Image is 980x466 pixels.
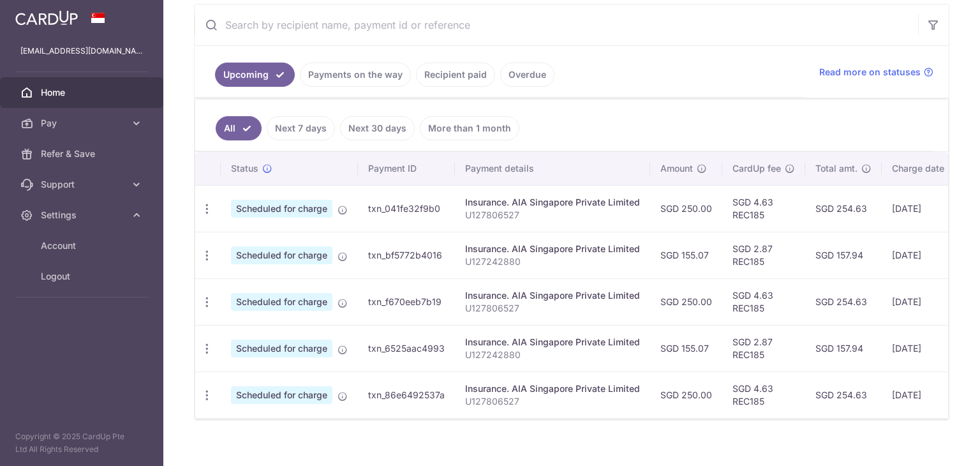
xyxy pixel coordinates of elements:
p: U127806527 [465,302,640,315]
a: All [216,116,262,140]
th: Payment ID [358,152,455,185]
td: SGD 155.07 [650,232,722,278]
a: Next 7 days [267,116,335,140]
td: SGD 157.94 [805,325,882,372]
td: SGD 2.87 REC185 [722,232,805,278]
td: SGD 157.94 [805,232,882,278]
td: txn_bf5772b4016 [358,232,455,278]
p: U127242880 [465,349,640,361]
span: Scheduled for charge [231,293,332,311]
a: Next 30 days [340,116,415,140]
p: [EMAIL_ADDRESS][DOMAIN_NAME] [20,45,143,57]
td: SGD 250.00 [650,278,722,325]
td: SGD 250.00 [650,372,722,418]
td: txn_f670eeb7b19 [358,278,455,325]
a: Upcoming [215,63,295,87]
td: txn_86e6492537a [358,372,455,418]
td: SGD 4.63 REC185 [722,372,805,418]
td: [DATE] [882,278,969,325]
span: Scheduled for charge [231,340,332,357]
th: Payment details [455,152,650,185]
td: SGD 2.87 REC185 [722,325,805,372]
td: SGD 4.63 REC185 [722,278,805,325]
a: Recipient paid [416,63,495,87]
td: SGD 254.63 [805,185,882,232]
span: Scheduled for charge [231,246,332,264]
span: CardUp fee [732,162,781,175]
span: Home [41,86,125,99]
div: Insurance. AIA Singapore Private Limited [465,289,640,302]
span: Read more on statuses [819,66,921,79]
a: Payments on the way [300,63,411,87]
td: [DATE] [882,185,969,232]
div: Insurance. AIA Singapore Private Limited [465,196,640,209]
span: Support [41,178,125,191]
span: Logout [41,270,125,283]
td: SGD 4.63 REC185 [722,185,805,232]
p: U127806527 [465,209,640,222]
p: U127806527 [465,395,640,408]
span: Settings [41,209,125,222]
img: CardUp [15,10,78,26]
span: Pay [41,117,125,130]
span: Refer & Save [41,147,125,160]
td: SGD 254.63 [805,372,882,418]
td: [DATE] [882,232,969,278]
td: txn_041fe32f9b0 [358,185,455,232]
a: Read more on statuses [819,66,933,79]
span: Scheduled for charge [231,386,332,404]
td: SGD 250.00 [650,185,722,232]
input: Search by recipient name, payment id or reference [195,4,918,45]
div: Insurance. AIA Singapore Private Limited [465,336,640,349]
p: U127242880 [465,255,640,268]
td: [DATE] [882,325,969,372]
div: Insurance. AIA Singapore Private Limited [465,382,640,395]
span: Amount [660,162,693,175]
span: Total amt. [815,162,857,175]
td: [DATE] [882,372,969,418]
a: More than 1 month [420,116,519,140]
td: txn_6525aac4993 [358,325,455,372]
div: Insurance. AIA Singapore Private Limited [465,243,640,255]
span: Status [231,162,258,175]
span: Scheduled for charge [231,200,332,218]
span: Account [41,239,125,252]
a: Overdue [500,63,554,87]
td: SGD 254.63 [805,278,882,325]
td: SGD 155.07 [650,325,722,372]
span: Charge date [892,162,944,175]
